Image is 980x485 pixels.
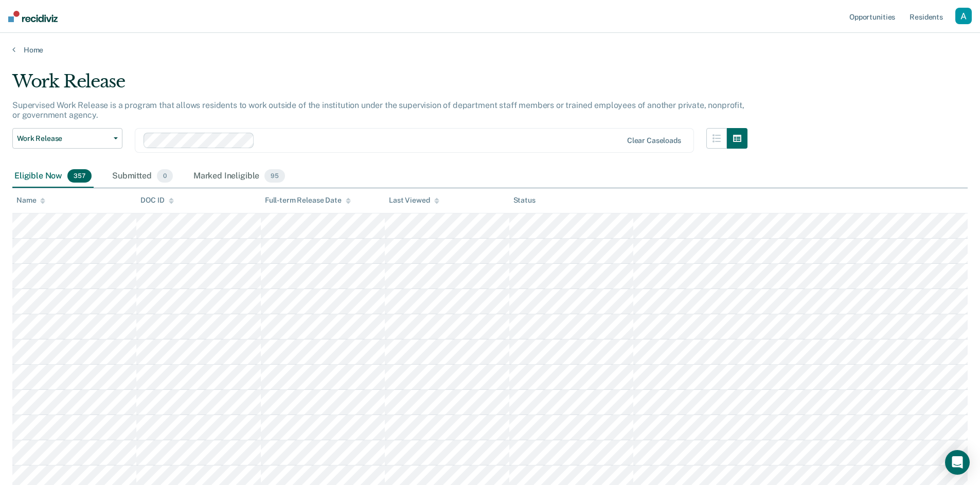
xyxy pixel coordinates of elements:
[945,450,970,475] div: Open Intercom Messenger
[12,71,747,100] div: Work Release
[157,169,173,183] span: 0
[389,196,439,205] div: Last Viewed
[191,165,287,188] div: Marked Ineligible95
[12,165,94,188] div: Eligible Now357
[67,169,92,183] span: 357
[513,196,536,205] div: Status
[12,100,744,120] p: Supervised Work Release is a program that allows residents to work outside of the institution und...
[12,128,122,149] button: Work Release
[17,134,110,143] span: Work Release
[8,11,58,22] img: Recidiviz
[264,169,285,183] span: 95
[16,196,45,205] div: Name
[627,136,681,145] div: Clear caseloads
[265,196,351,205] div: Full-term Release Date
[140,196,173,205] div: DOC ID
[12,45,968,55] a: Home
[110,165,175,188] div: Submitted0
